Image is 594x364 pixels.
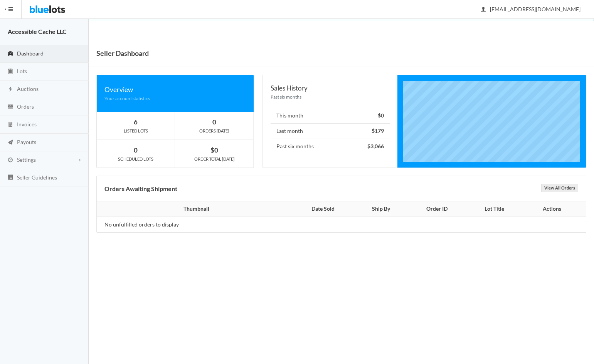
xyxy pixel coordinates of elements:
ion-icon: person [480,6,487,13]
strong: 0 [134,146,138,154]
th: Thumbnail [97,201,291,217]
th: Date Sold [291,201,355,217]
th: Lot Title [466,201,522,217]
span: Settings [17,156,36,163]
ion-icon: clipboard [7,68,14,75]
a: View All Orders [541,184,578,192]
strong: $3,066 [367,143,384,149]
ion-icon: flash [7,86,14,93]
li: This month [271,108,390,124]
th: Order ID [407,201,467,217]
span: Invoices [17,121,37,127]
strong: 6 [134,118,138,126]
b: Orders Awaiting Shipment [104,185,177,192]
ion-icon: cog [7,157,14,164]
ion-icon: calculator [7,121,14,129]
th: Ship By [355,201,407,217]
li: Past six months [271,139,390,154]
div: Your account statistics [104,95,246,102]
span: Dashboard [17,50,44,57]
div: ORDERS [DATE] [175,127,253,134]
ion-icon: paper plane [7,139,14,146]
h1: Seller Dashboard [96,47,149,59]
span: [EMAIL_ADDRESS][DOMAIN_NAME] [481,6,581,12]
li: Last month [271,123,390,139]
strong: Accessible Cache LLC [8,28,67,35]
td: No unfulfilled orders to display [97,217,291,232]
div: Past six months [271,93,390,101]
ion-icon: cash [7,104,14,111]
div: Sales History [271,83,390,93]
strong: $179 [372,127,384,134]
ion-icon: speedometer [7,50,14,58]
th: Actions [522,201,586,217]
span: Orders [17,103,34,110]
div: Overview [104,84,246,95]
div: SCHEDULED LOTS [97,156,175,163]
span: Auctions [17,86,39,92]
div: LISTED LOTS [97,127,175,134]
strong: $0 [378,112,384,119]
div: ORDER TOTAL [DATE] [175,156,253,163]
span: Lots [17,68,27,74]
ion-icon: list box [7,174,14,181]
span: Seller Guidelines [17,174,57,181]
strong: $0 [210,146,218,154]
strong: 0 [212,118,216,126]
span: Payouts [17,139,36,145]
